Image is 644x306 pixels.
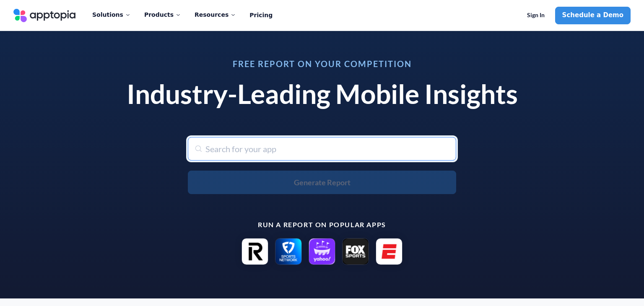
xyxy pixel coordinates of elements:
img: Yahoo Sports: Scores and News icon [309,238,335,265]
img: Revolut: Send, spend and save icon [241,238,268,265]
img: FOX Sports: Watch Live Games icon [342,238,369,265]
a: Schedule a Demo [555,7,631,24]
div: Solutions [92,6,131,23]
div: Resources [195,6,236,23]
h3: Free Report on Your Competition [117,60,527,68]
img: ESPN: Live Sports & Scores icon [376,238,402,265]
p: Run a report on popular apps [117,221,527,228]
h1: Industry-Leading Mobile Insights [117,78,527,110]
span: Sign In [527,12,545,19]
img: FanDuel Sports Network icon [275,238,302,265]
div: Products [144,6,181,23]
a: Pricing [249,7,273,24]
a: Sign In [520,7,552,24]
input: Search for your app [188,137,456,161]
